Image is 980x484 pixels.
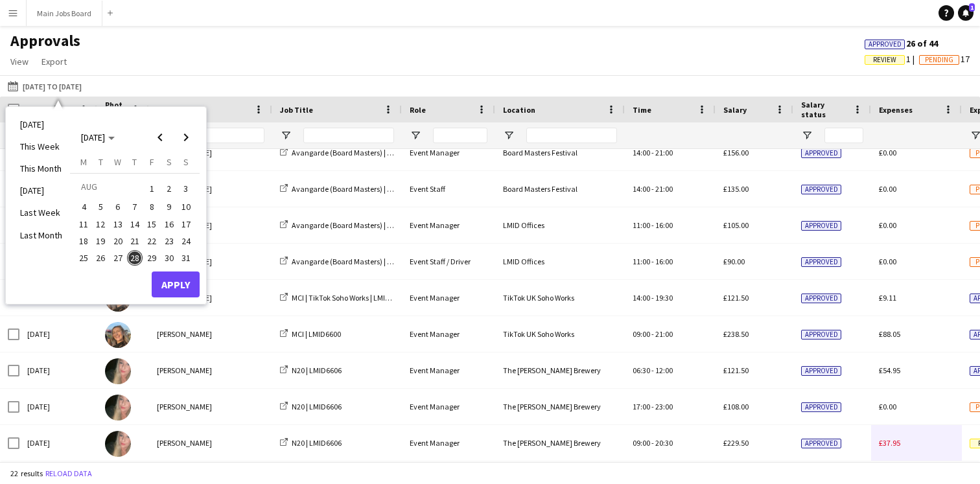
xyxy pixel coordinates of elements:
div: [PERSON_NAME] [149,389,272,424]
div: Event Manager [402,280,495,316]
span: View [10,56,29,67]
button: 30-08-2025 [160,249,177,266]
input: Location Filter Input [526,128,617,143]
a: Avangarde (Board Masters) | LMID6666 [280,257,419,266]
button: Open Filter Menu [503,130,515,141]
button: 07-08-2025 [126,198,143,215]
button: 08-08-2025 [143,198,160,215]
span: 25 [76,250,91,266]
span: 16 [161,216,177,232]
button: 19-08-2025 [92,233,109,249]
input: Name Filter Input [180,128,264,143]
div: [DATE] [19,425,97,461]
span: 11 [76,216,91,232]
span: S [167,156,172,168]
a: Avangarde (Board Masters) | LMID6666 [280,220,419,230]
span: £238.50 [723,329,749,339]
div: Event Manager [402,207,495,243]
button: 14-08-2025 [126,216,143,233]
span: - [651,293,654,303]
span: £135.00 [723,184,749,194]
span: 18 [76,233,91,249]
button: 09-08-2025 [160,198,177,215]
button: 24-08-2025 [178,233,194,249]
span: Approved [801,402,841,412]
span: 21 [127,233,143,249]
a: MCI | LMID6600 [280,329,341,339]
div: [PERSON_NAME] [149,244,272,279]
a: N20 | LMID6606 [280,438,342,448]
span: Job Title [280,105,313,115]
button: 17-08-2025 [178,216,194,233]
span: Review [873,56,896,64]
span: 22 [144,233,159,249]
span: N20 | LMID6606 [292,438,342,448]
span: 3 [178,179,194,198]
button: 21-08-2025 [126,233,143,249]
span: Expenses [879,105,913,115]
div: TikTok UK Soho Works [495,280,625,316]
span: 2 [161,179,177,198]
span: 19:30 [655,293,673,303]
div: The [PERSON_NAME] Brewery [495,425,625,461]
span: 10 [178,200,194,215]
span: 23:00 [655,402,673,411]
span: Location [503,105,535,115]
span: - [651,220,654,230]
button: 05-08-2025 [92,198,109,215]
span: Photo [105,100,126,119]
span: 30 [161,250,177,266]
a: Avangarde (Board Masters) | LMID6666 [280,148,419,157]
li: This Week [12,135,70,157]
span: Salary status [801,100,848,119]
span: - [651,438,654,448]
span: Avangarde (Board Masters) | LMID6666 [292,257,419,266]
span: - [651,148,654,157]
span: Approved [801,185,841,194]
span: Approved [869,40,902,49]
img: Rebecca Kitto [105,322,131,348]
div: [PERSON_NAME] [149,425,272,461]
div: Event Manager [402,389,495,424]
div: [PERSON_NAME] [149,207,272,243]
span: 06:30 [633,365,650,375]
div: [PERSON_NAME] [149,352,272,388]
button: 26-08-2025 [92,249,109,266]
span: 23 [161,233,177,249]
div: Board Masters Festival [495,135,625,170]
span: Role [410,105,426,115]
span: T [132,156,137,168]
span: - [651,257,654,266]
div: [PERSON_NAME] [149,135,272,170]
td: AUG [75,178,143,198]
a: View [5,53,34,70]
li: Last Month [12,224,70,246]
span: 31 [178,250,194,266]
li: [DATE] [12,179,70,202]
span: N20 | LMID6606 [292,365,342,375]
span: £90.00 [723,257,745,266]
div: The [PERSON_NAME] Brewery [495,352,625,388]
span: £0.00 [879,220,896,230]
button: 16-08-2025 [160,216,177,233]
span: 5 [93,200,109,215]
div: Event Staff / Driver [402,244,495,279]
div: Event Manager [402,316,495,352]
span: - [651,329,654,339]
span: Approved [801,330,841,340]
span: £54.95 [879,365,900,375]
div: [DATE] [19,352,97,388]
div: [PERSON_NAME] [149,280,272,316]
span: 17 [919,53,970,65]
img: Emma Kelly [105,358,131,384]
input: Role Filter Input [433,128,487,143]
span: Pending [925,56,953,64]
span: M [80,156,87,168]
span: 14:00 [633,184,650,194]
li: Last Week [12,202,70,224]
a: N20 | LMID6606 [280,402,342,411]
span: Avangarde (Board Masters) | LMID6666 [292,220,419,230]
li: [DATE] [12,113,70,135]
button: 28-08-2025 [126,249,143,266]
span: N20 | LMID6606 [292,402,342,411]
